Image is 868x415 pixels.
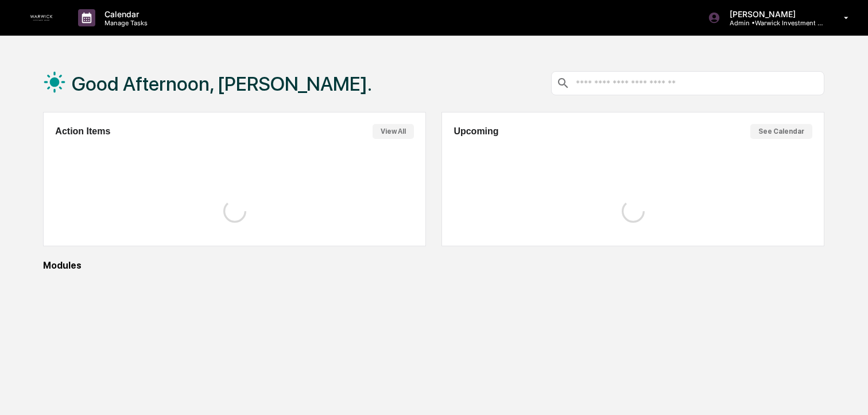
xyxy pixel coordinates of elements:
[28,15,55,21] img: logo
[454,126,498,137] h2: Upcoming
[72,72,372,95] h1: Good Afternoon, [PERSON_NAME].
[750,124,812,139] button: See Calendar
[95,19,153,27] p: Manage Tasks
[55,126,110,137] h2: Action Items
[43,260,824,271] div: Modules
[720,9,827,19] p: [PERSON_NAME]
[720,19,827,27] p: Admin • Warwick Investment Group
[373,124,414,139] button: View All
[95,9,153,19] p: Calendar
